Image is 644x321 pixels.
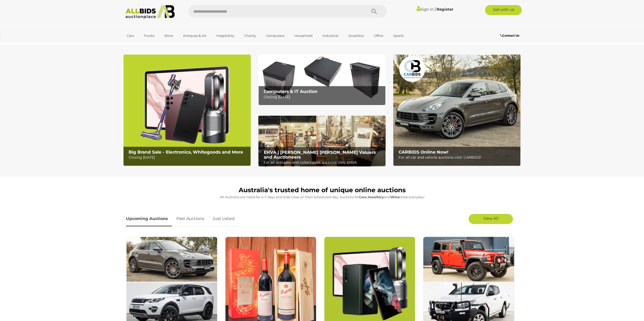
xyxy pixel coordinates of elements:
[399,150,448,155] b: CARBIDS Online Now!
[390,195,400,199] strong: Wine
[126,194,518,200] p: All Auctions are listed for 4-7 days and bids close on their scheduled day. Auctions for , and cl...
[129,154,248,161] p: Closing [DATE]
[123,55,251,166] a: Big Brand Sale - Electronics, Whitegoods and More Big Brand Sale - Electronics, Whitegoods and Mo...
[469,214,513,224] a: View All
[500,33,521,38] a: Contact Us
[359,195,367,199] strong: Cars
[390,32,407,40] a: Sports
[126,187,518,194] h1: Australia's trusted home of unique online auctions
[393,55,521,166] a: CARBIDS Online Now! CARBIDS Online Now! For all car and vehicle auctions visit: CARBIDS!
[483,216,498,221] span: View All
[258,55,386,105] img: Computers & IT Auction
[370,32,387,40] a: Office
[345,32,367,40] a: Jewellery
[213,32,238,40] a: Hospitality
[140,32,158,40] a: Trucks
[209,211,238,226] a: Just Listed
[123,5,178,19] img: Allbids.com.au
[161,32,176,40] a: Wine
[264,159,383,166] p: For all antiques and collectables auctions visit: EHVA
[319,32,342,40] a: Industrial
[264,89,318,94] b: Computers & IT Auction
[437,7,453,12] a: Register
[258,116,386,167] img: EHVA | Evans Hastings Valuers and Auctioneers
[123,55,251,166] img: Big Brand Sale - Electronics, Whitegoods and More
[180,32,210,40] a: Antiques & Art
[367,195,384,199] strong: Jewellery
[258,116,386,167] a: EHVA | Evans Hastings Valuers and Auctioneers EHVA | [PERSON_NAME] [PERSON_NAME] Valuers and Auct...
[417,7,434,12] a: Sign In
[393,55,521,166] img: CARBIDS Online Now!
[129,150,243,155] b: Big Brand Sale - Electronics, Whitegoods and More
[263,32,288,40] a: Computers
[291,32,316,40] a: Household
[399,154,518,161] p: For all car and vehicle auctions visit: CARBIDS!
[173,211,208,226] a: Past Auctions
[434,6,436,12] span: |
[500,34,519,37] b: Contact Us
[362,5,387,18] button: Search
[485,5,522,15] a: Sell with us
[264,94,383,100] p: Closing [DATE]
[126,211,172,226] a: Upcoming Auctions
[264,150,376,160] b: EHVA | [PERSON_NAME] [PERSON_NAME] Valuers and Auctioneers
[241,32,259,40] a: Charity
[123,40,166,48] a: [GEOGRAPHIC_DATA]
[123,32,137,40] a: Cars
[258,55,386,105] a: Computers & IT Auction Computers & IT Auction Closing [DATE]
